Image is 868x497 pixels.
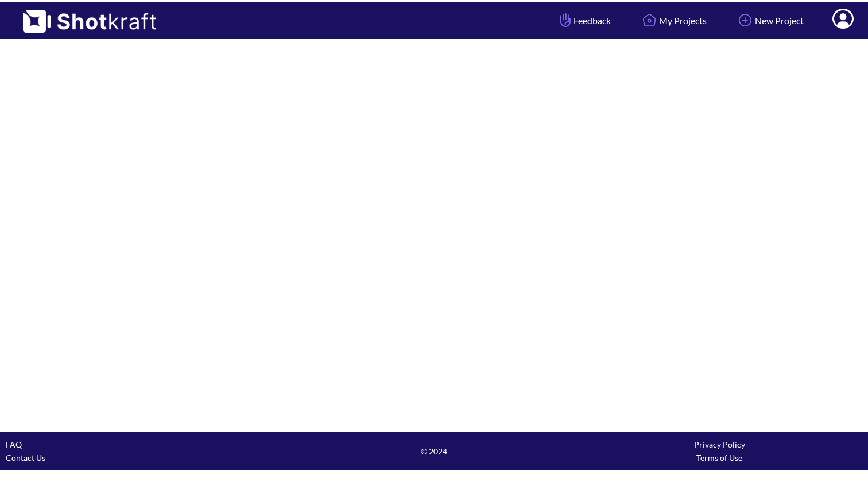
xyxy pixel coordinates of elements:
a: FAQ [6,440,22,449]
img: Hand Icon [557,10,573,30]
a: My Projects [631,5,715,36]
a: New Project [727,5,812,36]
div: Terms of Use [577,451,862,464]
div: Privacy Policy [577,438,862,451]
img: Add Icon [735,10,755,30]
span: © 2024 [291,445,576,458]
a: Contact Us [6,453,45,463]
span: Feedback [557,14,611,27]
img: Home Icon [640,10,659,30]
